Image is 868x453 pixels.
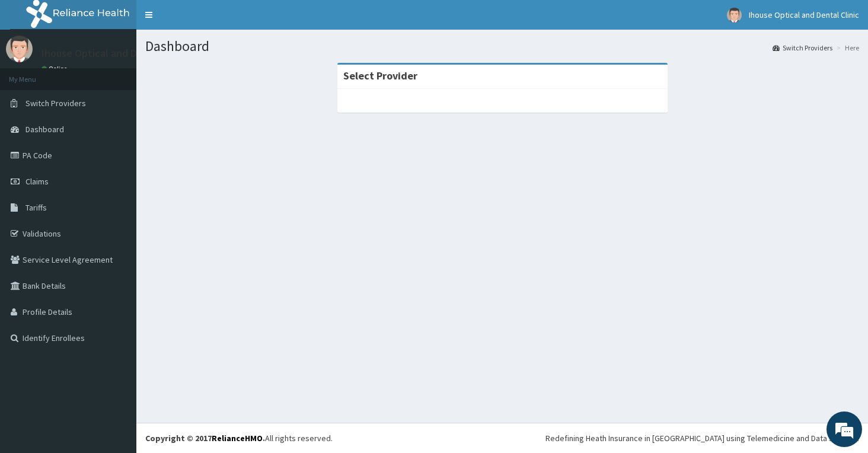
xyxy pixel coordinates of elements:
[343,69,417,82] strong: Select Provider
[25,176,49,187] span: Claims
[25,202,47,213] span: Tariffs
[25,98,86,109] span: Switch Providers
[727,8,742,23] img: User Image
[42,65,70,73] a: Online
[136,423,868,453] footer: All rights reserved.
[145,433,265,444] strong: Copyright © 2017 .
[545,432,859,444] div: Redefining Heath Insurance in [GEOGRAPHIC_DATA] using Telemedicine and Data Science!
[773,43,832,53] a: Switch Providers
[42,48,189,59] p: Ihouse Optical and Dental Clinic
[145,39,859,54] h1: Dashboard
[834,43,859,53] li: Here
[25,124,64,135] span: Dashboard
[212,433,263,444] a: RelianceHMO
[749,9,859,20] span: Ihouse Optical and Dental Clinic
[6,36,33,62] img: User Image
